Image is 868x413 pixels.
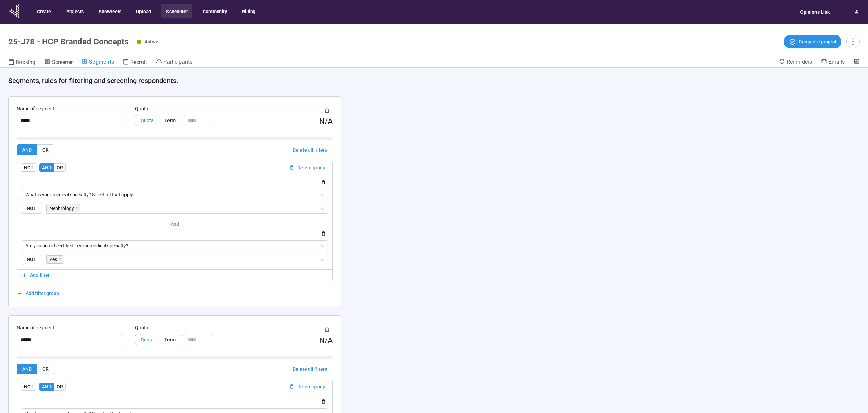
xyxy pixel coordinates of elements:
span: close [58,258,62,261]
span: Delete group [297,164,325,171]
span: Participants [163,59,192,65]
button: Billing [237,4,261,18]
a: Recruit [123,58,147,67]
span: more [848,37,857,46]
iframe: Intercom live chat [845,390,861,406]
span: AND [42,384,52,389]
label: Name of segment [17,105,54,112]
h1: 25-J78 - HCP Branded Concepts [8,37,129,46]
span: Term [164,337,176,342]
button: Upload [131,4,156,18]
button: delete [322,105,333,116]
a: Segments [82,58,114,67]
span: Are you board-certified in your medical specialty? [25,241,324,251]
span: Add filter [30,271,50,279]
span: AND [22,366,32,372]
button: Delete group [286,163,328,172]
span: and [171,221,179,227]
label: Quota [135,105,148,112]
span: Quota [141,337,154,342]
span: Delete all filters [293,146,327,154]
button: Community [197,4,232,18]
button: Delete group [286,383,328,391]
button: Complete project [784,35,841,48]
span: Recruit [130,59,147,66]
span: Complete project [799,38,836,45]
button: Add filter [17,270,332,281]
button: Showreels [93,4,126,18]
span: OR [42,366,49,372]
label: Name of segment [17,324,54,331]
span: Reminders [786,59,812,65]
span: Term [164,118,176,123]
div: Opinions Link [796,5,834,18]
a: Participants [156,58,192,67]
span: OR [42,147,49,153]
div: N/A [319,335,333,347]
button: Delete all filters [287,144,333,155]
span: OR [57,384,63,389]
span: What is your medical specialty? Select all that apply. [25,189,324,200]
span: Nephrology [49,204,74,212]
span: delete [324,327,330,332]
label: Quota [135,324,148,331]
a: Emails [821,58,845,67]
span: Add filter group [26,289,59,297]
button: Delete all filters [287,364,333,374]
button: delete [322,324,333,335]
span: Nephrology [46,204,80,212]
span: AND [22,147,32,153]
button: Scheduler [161,4,192,18]
button: Create [31,4,56,18]
button: Projects [61,4,88,18]
span: delete [324,108,330,113]
span: Delete all filters [293,365,327,373]
span: OR [57,165,63,170]
a: Reminders [779,58,812,67]
span: AND [42,165,52,170]
span: Yes [46,255,63,264]
button: Add filter group [17,288,59,299]
span: Segments [89,59,114,65]
span: Active [145,39,158,44]
a: Screener [44,58,73,67]
span: Delete group [297,383,325,390]
span: Booking [16,59,35,66]
span: Quota [141,118,154,123]
span: Yes [49,256,57,263]
div: N/A [319,116,333,128]
h4: Segments, rules for filtering and screening respondents. [8,76,854,85]
span: Screener [52,59,73,66]
button: more [846,35,860,48]
span: Emails [828,59,845,65]
a: Booking [8,58,35,67]
span: close [75,206,79,210]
